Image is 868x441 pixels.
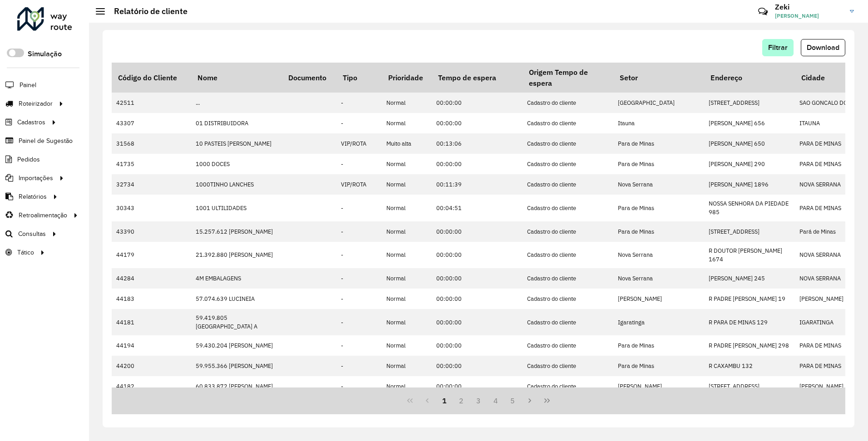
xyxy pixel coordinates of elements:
td: 00:00:00 [432,289,523,309]
td: Cadastro do cliente [523,133,613,154]
td: 00:00:00 [432,356,523,376]
td: 44284 [112,268,191,289]
th: Prioridade [382,63,432,93]
td: Cadastro do cliente [523,309,613,335]
td: 30343 [112,195,191,221]
td: 41735 [112,154,191,174]
td: - [336,268,382,289]
td: 59.419.805 [GEOGRAPHIC_DATA] A [191,309,282,335]
td: 59.955.366 [PERSON_NAME] [191,356,282,376]
td: 01 DISTRIBUIDORA [191,113,282,133]
td: [PERSON_NAME] 245 [704,268,795,289]
td: 57.074.639 LUCINEIA [191,289,282,309]
td: - [336,195,382,221]
td: Normal [382,93,432,113]
td: 00:00:00 [432,335,523,356]
label: Simulação [28,49,62,59]
td: [STREET_ADDRESS] [704,221,795,242]
button: Next Page [521,392,538,409]
th: Origem Tempo de espera [523,63,613,93]
td: 44179 [112,242,191,268]
td: 00:00:00 [432,376,523,397]
td: Cadastro do cliente [523,335,613,356]
span: Consultas [18,229,46,239]
td: [PERSON_NAME] 1896 [704,174,795,195]
td: 43390 [112,221,191,242]
td: - [336,113,382,133]
td: Cadastro do cliente [523,289,613,309]
td: 00:11:39 [432,174,523,195]
td: [PERSON_NAME] [613,289,704,309]
th: Tipo [336,63,382,93]
td: Nova Serrana [613,268,704,289]
td: 4M EMBALAGENS [191,268,282,289]
td: Cadastro do cliente [523,268,613,289]
td: Para de Minas [613,154,704,174]
td: R PADRE [PERSON_NAME] 298 [704,335,795,356]
td: Muito alta [382,133,432,154]
td: 59.430.204 [PERSON_NAME] [191,335,282,356]
td: - [336,289,382,309]
td: Normal [382,376,432,397]
td: - [336,309,382,335]
td: 00:00:00 [432,309,523,335]
td: Normal [382,309,432,335]
td: - [336,242,382,268]
span: Importações [19,173,53,183]
td: R PADRE [PERSON_NAME] 19 [704,289,795,309]
h2: Relatório de cliente [105,6,187,16]
th: Documento [282,63,336,93]
td: ... [191,93,282,113]
td: NOSSA SENHORA DA PIEDADE 985 [704,195,795,221]
td: 00:00:00 [432,113,523,133]
td: [PERSON_NAME] 290 [704,154,795,174]
td: Igaratinga [613,309,704,335]
td: Normal [382,174,432,195]
td: - [336,221,382,242]
td: VIP/ROTA [336,133,382,154]
td: Normal [382,268,432,289]
td: VIP/ROTA [336,174,382,195]
td: 60.833.872 [PERSON_NAME] [191,376,282,397]
td: 00:00:00 [432,242,523,268]
td: - [336,356,382,376]
span: Pedidos [17,155,40,164]
td: Normal [382,195,432,221]
td: - [336,93,382,113]
td: Para de Minas [613,133,704,154]
th: Código do Cliente [112,63,191,93]
td: Cadastro do cliente [523,356,613,376]
td: 00:00:00 [432,93,523,113]
span: [PERSON_NAME] [775,12,843,20]
a: Contato Rápido [753,2,773,21]
td: R DOUTOR [PERSON_NAME] 1674 [704,242,795,268]
td: Itauna [613,113,704,133]
td: Cadastro do cliente [523,195,613,221]
td: 43307 [112,113,191,133]
td: Cadastro do cliente [523,93,613,113]
td: Cadastro do cliente [523,113,613,133]
td: Normal [382,356,432,376]
td: 10 PASTEIS [PERSON_NAME] [191,133,282,154]
span: Tático [17,248,34,257]
td: Normal [382,242,432,268]
th: Endereço [704,63,795,93]
td: Cadastro do cliente [523,221,613,242]
td: Cadastro do cliente [523,242,613,268]
button: Filtrar [762,39,794,56]
span: Painel [20,80,36,90]
td: 00:04:51 [432,195,523,221]
td: 00:00:00 [432,268,523,289]
td: [STREET_ADDRESS] [704,376,795,397]
button: 4 [487,392,504,409]
button: Download [801,39,845,56]
td: Cadastro do cliente [523,376,613,397]
td: Cadastro do cliente [523,174,613,195]
th: Tempo de espera [432,63,523,93]
td: Normal [382,154,432,174]
td: Para de Minas [613,356,704,376]
th: Setor [613,63,704,93]
span: Filtrar [768,44,788,51]
td: 1000TINHO LANCHES [191,174,282,195]
td: R PARA DE MINAS 129 [704,309,795,335]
